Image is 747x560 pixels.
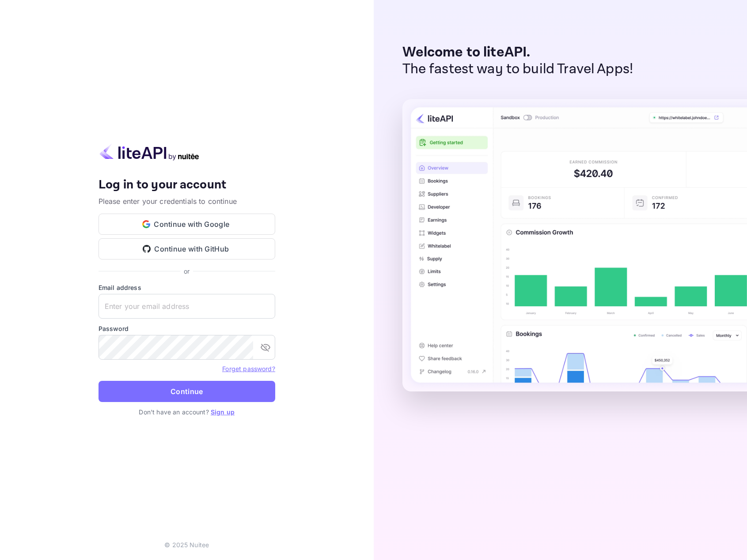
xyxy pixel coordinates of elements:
[99,214,275,235] button: Continue with Google
[222,364,275,373] a: Forget password?
[99,143,200,161] img: liteapi
[99,381,275,402] button: Continue
[222,365,275,372] a: Forget password?
[164,540,209,549] p: © 2025 Nuitee
[99,283,275,292] label: Email address
[99,238,275,259] button: Continue with GitHub
[184,267,190,276] p: or
[211,408,235,416] a: Sign up
[99,294,275,319] input: Enter your email address
[402,44,633,61] p: Welcome to liteAPI.
[257,338,274,356] button: toggle password visibility
[402,61,633,78] p: The fastest way to build Travel Apps!
[99,196,275,207] p: Please enter your credentials to continue
[99,324,275,333] label: Password
[99,407,275,417] p: Don't have an account?
[99,177,275,193] h4: Log in to your account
